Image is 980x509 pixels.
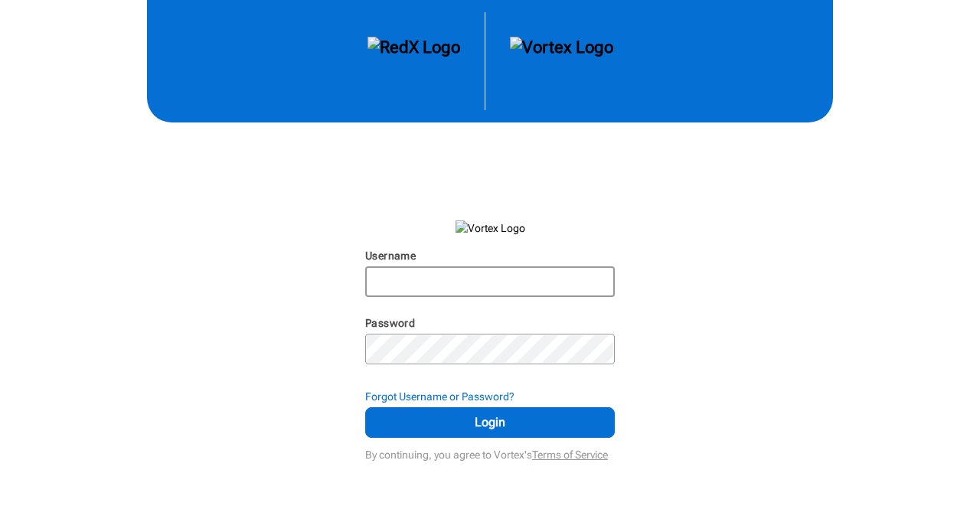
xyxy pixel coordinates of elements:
[532,449,608,461] a: Terms of Service
[510,37,613,86] img: Vortex Logo
[365,441,615,462] div: By continuing, you agree to Vortex's
[456,220,525,236] img: Vortex Logo
[365,317,415,329] label: Password
[365,389,615,404] div: Forgot Username or Password?
[365,390,514,403] strong: Forgot Username or Password?
[365,407,615,438] button: Login
[367,37,460,86] img: RedX Logo
[365,250,416,262] label: Username
[384,413,596,432] span: Login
